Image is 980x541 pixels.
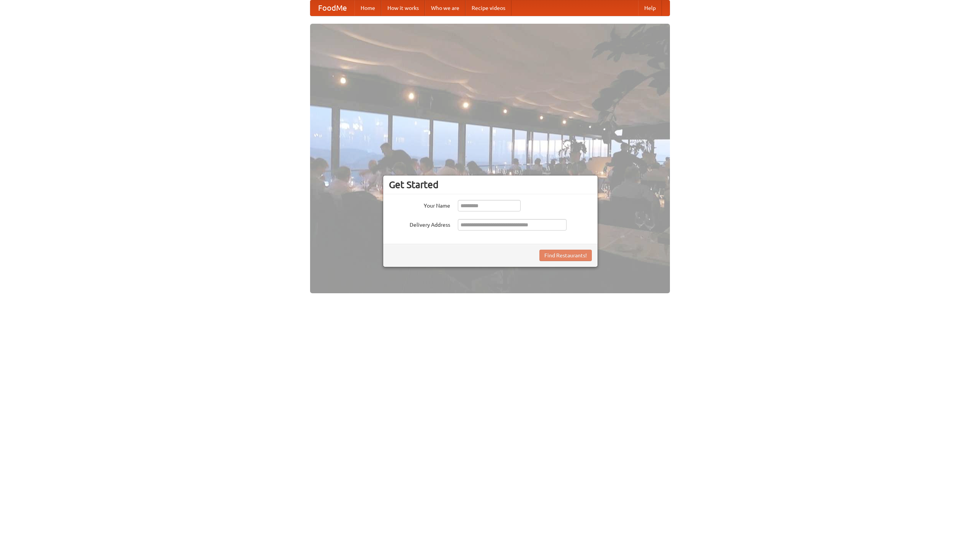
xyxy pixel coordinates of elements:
a: Who we are [425,0,465,16]
a: Home [354,0,381,16]
h3: Get Started [389,179,592,190]
label: Your Name [389,200,450,210]
button: Find Restaurants! [539,250,592,261]
a: FoodMe [310,0,354,16]
a: Help [638,0,662,16]
a: How it works [381,0,425,16]
a: Recipe videos [465,0,511,16]
label: Delivery Address [389,219,450,229]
